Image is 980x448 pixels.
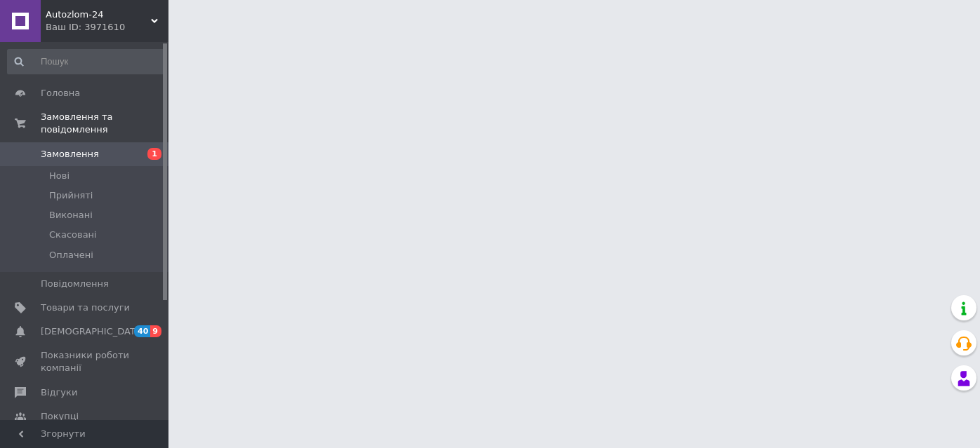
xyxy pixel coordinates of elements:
span: 9 [150,325,161,337]
span: Прийняті [49,189,93,202]
span: Покупці [41,410,79,423]
span: Замовлення та повідомлення [41,111,168,136]
span: Виконані [49,209,93,222]
span: 1 [147,148,161,160]
span: Відгуки [41,386,77,399]
span: Autozlom-24 [46,8,151,21]
span: Скасовані [49,229,97,241]
input: Пошук [7,49,166,74]
span: Оплачені [49,249,93,262]
span: Головна [41,87,80,100]
span: Товари та послуги [41,301,130,314]
span: 40 [134,325,150,337]
span: Замовлення [41,148,99,161]
span: Показники роботи компанії [41,349,130,374]
div: Ваш ID: 3971610 [46,21,168,34]
span: Повідомлення [41,278,109,290]
span: Нові [49,170,69,182]
span: [DEMOGRAPHIC_DATA] [41,325,145,338]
